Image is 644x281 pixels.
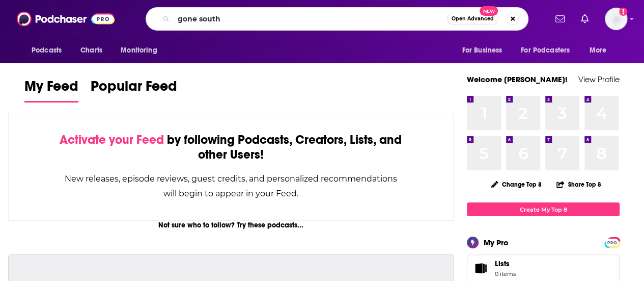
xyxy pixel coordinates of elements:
span: Monitoring [121,43,157,58]
button: open menu [114,41,170,60]
span: Open Advanced [452,16,494,21]
div: My Pro [484,238,509,247]
a: PRO [606,238,618,246]
img: User Profile [605,8,627,30]
a: Create My Top 8 [467,202,620,216]
span: PRO [606,239,618,246]
a: View Profile [578,74,620,84]
div: Search podcasts, credits, & more... [146,7,528,31]
span: For Podcasters [521,43,570,58]
div: New releases, episode reviews, guest credits, and personalized recommendations will begin to appe... [60,171,402,201]
span: Lists [495,259,510,268]
button: open menu [514,41,584,60]
button: Change Top 8 [485,178,548,191]
button: Open AdvancedNew [447,13,498,25]
span: New [480,6,498,16]
img: Podchaser - Follow, Share and Rate Podcasts [17,9,115,29]
a: Charts [74,41,108,60]
span: Logged in as ShannonHennessey [605,8,627,30]
span: Lists [495,259,516,268]
a: Popular Feed [91,78,177,103]
button: open menu [24,41,75,60]
button: open menu [582,41,620,60]
div: Not sure who to follow? Try these podcasts... [8,221,454,229]
span: 0 items [495,270,516,277]
span: Activate your Feed [60,132,164,147]
a: Show notifications dropdown [577,10,593,28]
span: Popular Feed [91,78,177,101]
span: For Business [462,43,502,58]
span: My Feed [24,78,78,101]
span: Charts [80,43,102,58]
span: Lists [470,261,491,275]
div: by following Podcasts, Creators, Lists, and other Users! [60,133,402,162]
button: open menu [455,41,515,60]
button: Share Top 8 [556,174,602,194]
a: My Feed [24,78,78,103]
span: Podcasts [32,43,62,58]
a: Welcome [PERSON_NAME]! [467,74,568,84]
span: More [590,43,607,58]
a: Show notifications dropdown [551,10,569,28]
svg: Add a profile image [619,8,627,16]
input: Search podcasts, credits, & more... [174,11,447,27]
button: Show profile menu [605,8,627,30]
